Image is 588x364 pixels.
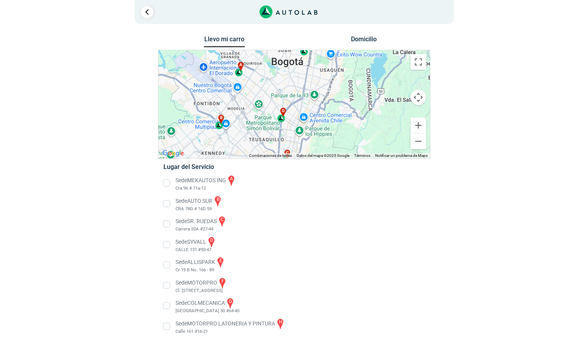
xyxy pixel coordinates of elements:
span: g [281,107,284,114]
a: Términos (se abre en una nueva pestaña) [354,153,370,158]
button: Cambiar a la vista en pantalla completa [411,54,426,70]
button: Ampliar [411,118,426,133]
a: Abre esta zona en Google Maps (se abre en una nueva ventana) [160,148,186,158]
a: Link al sitio de autolab [260,8,318,15]
button: Domicilio [343,35,384,47]
button: Controles de visualización del mapa [411,90,426,105]
img: Google [160,148,186,158]
button: Combinaciones de teclas [249,153,292,158]
button: Reducir [411,134,426,149]
a: Notificar un problema de Maps [375,153,428,158]
button: Llevo mi carro [204,35,245,47]
a: Ir al paso anterior [141,6,153,18]
span: b [219,115,223,121]
span: a [239,62,242,69]
span: Datos del mapa ©2025 Google [297,153,349,158]
span: c [286,149,289,156]
h5: Lugar del Servicio [163,163,425,171]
